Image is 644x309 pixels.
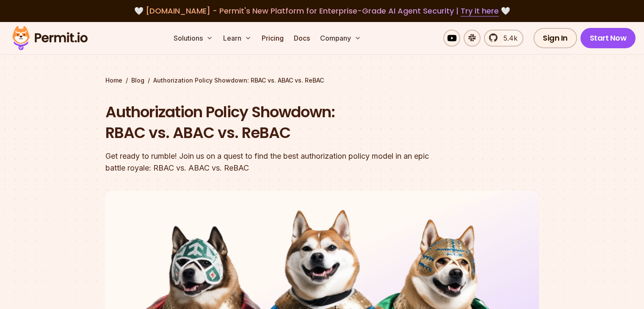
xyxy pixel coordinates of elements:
[131,76,144,85] a: Blog
[498,33,517,43] span: 5.4k
[8,24,91,52] img: Permit logo
[146,6,499,16] span: [DOMAIN_NAME] - Permit's New Platform for Enterprise-Grade AI Agent Security |
[105,102,431,143] h1: Authorization Policy Showdown: RBAC vs. ABAC vs. ReBAC
[170,30,216,47] button: Solutions
[580,28,636,48] a: Start Now
[461,6,499,17] a: Try it here
[105,150,431,174] div: Get ready to rumble! Join us on a quest to find the best authorization policy model in an epic ba...
[105,76,122,85] a: Home
[484,30,523,47] a: 5.4k
[220,30,255,47] button: Learn
[317,30,365,47] button: Company
[105,76,539,85] div: / /
[533,28,577,48] a: Sign In
[20,5,624,17] div: 🤍 🤍
[258,30,287,47] a: Pricing
[290,30,313,47] a: Docs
